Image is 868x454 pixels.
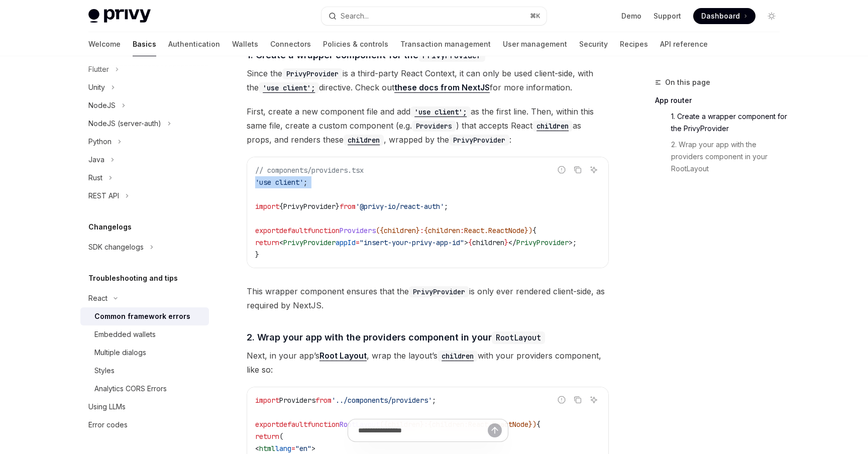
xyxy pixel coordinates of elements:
[80,151,209,169] button: Toggle Java section
[88,81,105,93] div: Unity
[356,238,360,247] span: =
[400,32,491,56] a: Transaction management
[80,115,209,133] button: Toggle NodeJS (server-auth) section
[621,11,641,21] a: Demo
[504,238,508,247] span: }
[444,202,448,211] span: ;
[620,32,648,56] a: Recipes
[530,12,540,20] span: ⌘ K
[255,238,279,247] span: return
[247,349,609,377] span: Next, in your app’s , wrap the layout’s with your providers component, like so:
[94,383,167,395] div: Analytics CORS Errors
[232,32,258,56] a: Wallets
[247,66,609,94] span: Since the is a third-party React Context, it can only be used client-side, with the directive. Ch...
[94,328,156,340] div: Embedded wallets
[88,32,121,56] a: Welcome
[764,8,780,24] button: Toggle dark mode
[412,121,456,132] code: Providers
[571,163,584,176] button: Copy the contents from the code block
[80,398,209,416] a: Using LLMs
[94,310,190,322] div: Common framework errors
[655,108,788,137] a: 1. Create a wrapper component for the PrivyProvider
[655,92,788,108] a: App router
[654,11,681,21] a: Support
[279,238,283,247] span: <
[464,226,484,235] span: React
[488,423,502,437] button: Send message
[571,393,584,406] button: Copy the contents from the code block
[555,163,568,176] button: Report incorrect code
[579,32,608,56] a: Security
[492,331,545,344] code: RootLayout
[80,238,209,256] button: Toggle SDK changelogs section
[394,82,490,93] a: these docs from NextJS
[432,396,436,405] span: ;
[508,238,516,247] span: </
[428,226,460,235] span: children
[88,221,132,233] h5: Changelogs
[80,362,209,380] a: Styles
[472,238,504,247] span: children
[344,135,384,145] a: children
[587,163,600,176] button: Ask AI
[315,396,332,405] span: from
[336,238,356,247] span: appId
[321,7,547,25] button: Open search
[80,169,209,187] button: Toggle Rust section
[88,292,107,304] div: React
[693,8,755,24] a: Dashboard
[303,178,307,187] span: ;
[88,118,161,130] div: NodeJS (server-auth)
[340,202,356,211] span: from
[655,137,788,177] a: 2. Wrap your app with the providers component in your RootLayout
[80,344,209,362] a: Multiple dialogs
[255,250,259,259] span: }
[80,289,209,307] button: Toggle React section
[255,178,303,187] span: 'use client'
[88,190,119,202] div: REST API
[88,154,104,166] div: Java
[358,419,488,441] input: Ask a question...
[332,396,432,405] span: '../components/providers'
[532,121,573,131] a: children
[88,272,178,284] h5: Troubleshooting and tips
[88,401,126,413] div: Using LLMs
[323,32,388,56] a: Policies & controls
[360,238,464,247] span: "insert-your-privy-app-id"
[255,396,279,405] span: import
[80,380,209,398] a: Analytics CORS Errors
[80,78,209,96] button: Toggle Unity section
[247,284,609,312] span: This wrapper component ensures that the is only ever rendered client-side, as required by NextJS.
[270,32,311,56] a: Connectors
[282,68,343,79] code: PrivyProvider
[88,136,112,148] div: Python
[424,226,428,235] span: {
[410,106,471,118] code: 'use client';
[416,226,420,235] span: }
[532,226,536,235] span: {
[80,416,209,434] a: Error codes
[247,104,609,147] span: First, create a new component file and add as the first line. Then, within this same file, create...
[464,238,468,247] span: >
[665,76,710,88] span: On this page
[259,82,319,92] a: 'use client';
[279,396,315,405] span: Providers
[569,238,573,247] span: >
[94,347,146,359] div: Multiple dialogs
[247,330,545,344] span: 2. Wrap your app with the providers component in your
[80,325,209,344] a: Embedded wallets
[255,166,364,175] span: // components/providers.tsx
[420,226,424,235] span: :
[88,241,144,253] div: SDK changelogs
[80,96,209,115] button: Toggle NodeJS section
[133,32,156,56] a: Basics
[438,351,478,362] code: children
[409,286,469,297] code: PrivyProvider
[341,10,369,22] div: Search...
[701,11,740,21] span: Dashboard
[449,135,509,146] code: PrivyProvider
[410,106,471,117] a: 'use client';
[516,238,569,247] span: PrivyProvider
[503,32,567,56] a: User management
[307,226,340,235] span: function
